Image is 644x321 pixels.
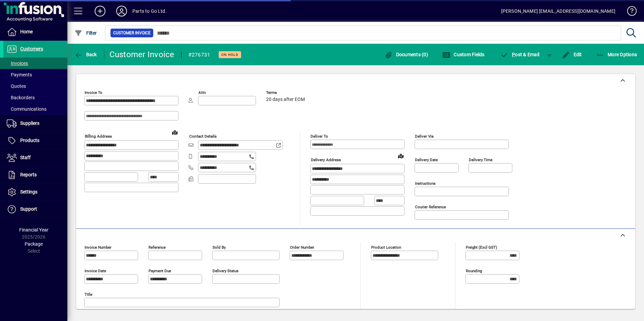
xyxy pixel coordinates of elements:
span: Settings [20,189,37,194]
span: On hold [221,52,238,57]
mat-label: Payment due [149,269,171,273]
div: [PERSON_NAME] [EMAIL_ADDRESS][DOMAIN_NAME] [501,6,615,16]
span: Suppliers [20,120,39,126]
mat-label: Attn [198,90,206,95]
button: Custom Fields [441,48,486,61]
a: Suppliers [3,115,67,132]
span: Home [20,29,33,34]
mat-label: Deliver via [415,134,433,139]
span: Terms [266,91,307,95]
span: Products [20,138,39,143]
button: Profile [111,5,132,17]
span: More Options [596,52,637,57]
a: Payments [3,69,67,80]
span: Support [20,206,37,212]
mat-label: Courier Reference [415,205,446,209]
span: P [512,52,515,57]
mat-label: Invoice number [85,245,111,250]
div: Customer Invoice [109,49,174,60]
span: Financial Year [19,227,49,233]
button: Back [73,48,99,61]
span: Custom Fields [442,52,485,57]
a: Quotes [3,80,67,92]
button: More Options [594,48,639,61]
span: Quotes [7,83,26,89]
button: Edit [560,48,584,61]
a: Support [3,201,67,218]
span: 20 days after EOM [266,97,305,102]
app-page-header-button: Back [67,48,104,61]
mat-label: Delivery date [415,157,438,162]
mat-label: Freight (excl GST) [466,245,497,250]
span: Customer Invoice [113,30,151,36]
a: Settings [3,184,67,201]
span: Backorders [7,95,35,100]
mat-label: Deliver To [311,134,328,139]
span: ost & Email [501,52,540,57]
mat-label: Reference [149,245,166,250]
div: #276731 [188,49,211,60]
span: Customers [20,46,43,51]
a: Backorders [3,92,67,103]
span: Filter [74,30,97,36]
button: Add [89,5,111,17]
span: Documents (0) [384,52,428,57]
a: Products [3,132,67,149]
span: Reports [20,172,37,177]
button: Post & Email [497,48,543,61]
a: Staff [3,149,67,166]
a: View on map [395,150,406,161]
span: Staff [20,155,31,160]
mat-label: Invoice date [85,269,106,273]
mat-label: Sold by [213,245,226,250]
button: Documents (0) [383,48,430,61]
button: Filter [73,27,99,39]
span: Back [74,52,97,57]
span: Edit [562,52,582,57]
mat-label: Delivery time [469,157,492,162]
a: Communications [3,103,67,115]
a: Knowledge Base [622,1,636,23]
mat-label: Invoice To [85,90,102,95]
a: Reports [3,167,67,183]
mat-label: Product location [371,245,401,250]
a: Home [3,24,67,40]
span: Payments [7,72,32,77]
span: Package [25,241,43,247]
mat-label: Instructions [415,181,436,186]
mat-label: Rounding [466,269,482,273]
mat-label: Title [85,292,92,297]
mat-label: Order number [290,245,314,250]
mat-label: Delivery status [213,269,238,273]
a: Invoices [3,58,67,69]
span: Invoices [7,61,28,66]
a: View on map [169,127,180,138]
div: Parts to Go Ltd. [132,6,167,16]
span: Communications [7,106,46,112]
